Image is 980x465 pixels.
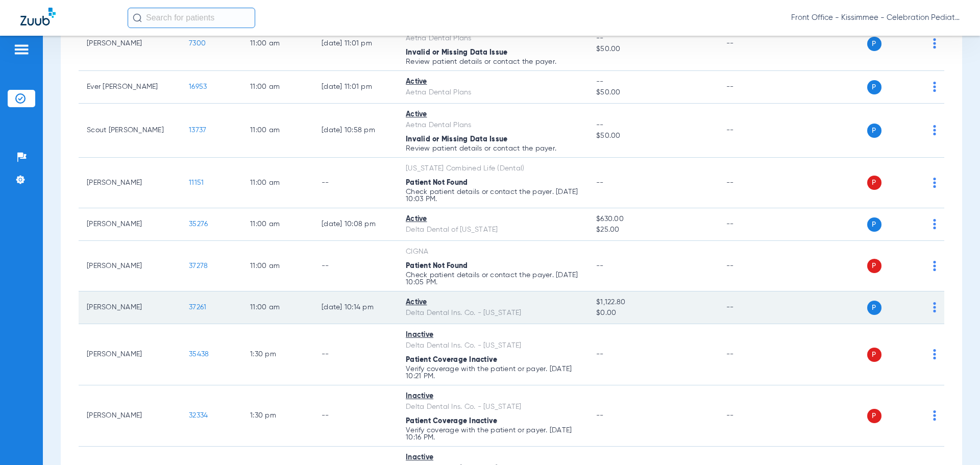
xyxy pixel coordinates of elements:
td: 11:00 AM [242,241,313,291]
img: group-dot-blue.svg [933,219,936,229]
td: 11:00 AM [242,208,313,241]
span: P [867,176,881,190]
img: group-dot-blue.svg [933,38,936,48]
td: Ever [PERSON_NAME] [79,71,181,104]
td: [PERSON_NAME] [79,291,181,324]
p: Review patient details or contact the payer. [406,58,580,65]
img: group-dot-blue.svg [933,302,936,312]
td: -- [313,324,398,385]
span: P [867,37,881,51]
input: Search for patients [128,8,255,28]
div: Active [406,297,580,308]
td: -- [718,208,787,241]
img: group-dot-blue.svg [933,349,936,359]
td: -- [313,158,398,208]
span: P [867,80,881,94]
span: Patient Not Found [406,179,468,186]
td: -- [718,17,787,71]
div: Aetna Dental Plans [406,120,580,131]
td: Scout [PERSON_NAME] [79,104,181,158]
div: Active [406,109,580,120]
td: [DATE] 11:01 PM [313,17,398,71]
span: -- [596,179,604,186]
td: [PERSON_NAME] [79,324,181,385]
div: Delta Dental Ins. Co. - [US_STATE] [406,308,580,319]
div: Inactive [406,452,580,463]
span: $50.00 [596,87,709,98]
td: [PERSON_NAME] [79,158,181,208]
td: -- [718,71,787,104]
p: Review patient details or contact the payer. [406,145,580,152]
span: -- [596,33,709,44]
img: group-dot-blue.svg [933,82,936,92]
span: Invalid or Missing Data Issue [406,136,507,143]
td: [DATE] 10:08 PM [313,208,398,241]
td: 1:30 PM [242,324,313,385]
span: -- [596,120,709,131]
img: Search Icon [133,13,142,22]
img: group-dot-blue.svg [933,261,936,271]
span: Patient Coverage Inactive [406,418,497,425]
div: Aetna Dental Plans [406,87,580,98]
span: P [867,348,881,362]
span: $50.00 [596,131,709,141]
span: $0.00 [596,308,709,319]
td: [PERSON_NAME] [79,17,181,71]
div: Active [406,214,580,225]
p: Check patient details or contact the payer. [DATE] 10:03 PM. [406,188,580,203]
span: $630.00 [596,214,709,225]
td: [DATE] 11:01 PM [313,71,398,104]
td: 11:00 AM [242,71,313,104]
span: Patient Not Found [406,262,468,270]
p: Verify coverage with the patient or payer. [DATE] 10:16 PM. [406,427,580,441]
td: -- [718,241,787,291]
span: -- [596,351,604,358]
span: P [867,301,881,315]
span: $1,122.80 [596,297,709,308]
td: [PERSON_NAME] [79,241,181,291]
td: [PERSON_NAME] [79,385,181,447]
span: 7300 [189,40,206,47]
td: -- [313,241,398,291]
td: 1:30 PM [242,385,313,447]
span: P [867,124,881,138]
td: 11:00 AM [242,17,313,71]
span: 32334 [189,412,208,419]
span: Patient Coverage Inactive [406,356,497,363]
div: [US_STATE] Combined Life (Dental) [406,163,580,174]
p: Verify coverage with the patient or payer. [DATE] 10:21 PM. [406,365,580,380]
div: Delta Dental Ins. Co. - [US_STATE] [406,340,580,351]
span: P [867,217,881,232]
p: Check patient details or contact the payer. [DATE] 10:05 PM. [406,272,580,286]
td: -- [718,324,787,385]
div: Inactive [406,391,580,402]
span: -- [596,262,604,270]
td: [DATE] 10:14 PM [313,291,398,324]
div: Delta Dental of [US_STATE] [406,225,580,235]
span: 13737 [189,127,206,134]
div: CIGNA [406,247,580,257]
span: P [867,259,881,273]
td: [DATE] 10:58 PM [313,104,398,158]
span: -- [596,77,709,87]
img: hamburger-icon [13,43,30,56]
span: P [867,409,881,423]
span: $50.00 [596,44,709,55]
span: 35276 [189,221,208,228]
div: Inactive [406,330,580,340]
span: 11151 [189,179,204,186]
td: -- [313,385,398,447]
span: 37278 [189,262,208,270]
img: group-dot-blue.svg [933,125,936,135]
td: -- [718,291,787,324]
span: Front Office - Kissimmee - Celebration Pediatric Dentistry [791,13,960,23]
div: Aetna Dental Plans [406,33,580,44]
span: 35438 [189,351,209,358]
td: -- [718,385,787,447]
div: Delta Dental Ins. Co. - [US_STATE] [406,402,580,412]
td: 11:00 AM [242,291,313,324]
td: -- [718,104,787,158]
div: Chat Widget [929,416,980,465]
span: Invalid or Missing Data Issue [406,49,507,56]
img: group-dot-blue.svg [933,178,936,188]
